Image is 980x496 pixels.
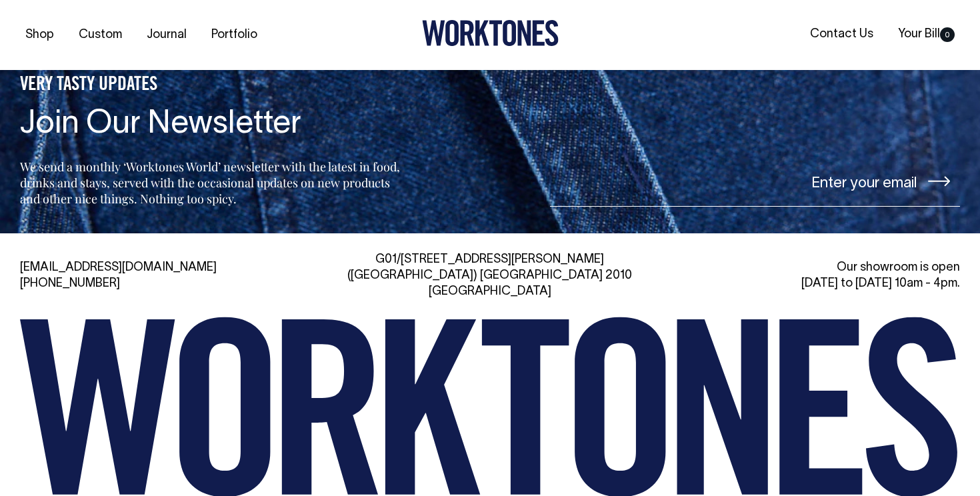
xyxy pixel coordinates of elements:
[20,74,404,97] h5: VERY TASTY UPDATES
[20,278,120,289] a: [PHONE_NUMBER]
[20,24,59,46] a: Shop
[20,159,404,207] p: We send a monthly ‘Worktones World’ newsletter with the latest in food, drinks and stays, served ...
[73,24,127,46] a: Custom
[940,27,955,42] span: 0
[550,157,960,207] input: Enter your email
[20,262,217,273] a: [EMAIL_ADDRESS][DOMAIN_NAME]
[206,24,263,46] a: Portfolio
[20,107,404,143] h4: Join Our Newsletter
[893,23,960,45] a: Your Bill0
[340,252,640,300] div: G01/[STREET_ADDRESS][PERSON_NAME] ([GEOGRAPHIC_DATA]) [GEOGRAPHIC_DATA] 2010 [GEOGRAPHIC_DATA]
[805,23,879,45] a: Contact Us
[660,260,960,292] div: Our showroom is open [DATE] to [DATE] 10am - 4pm.
[141,24,192,46] a: Journal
